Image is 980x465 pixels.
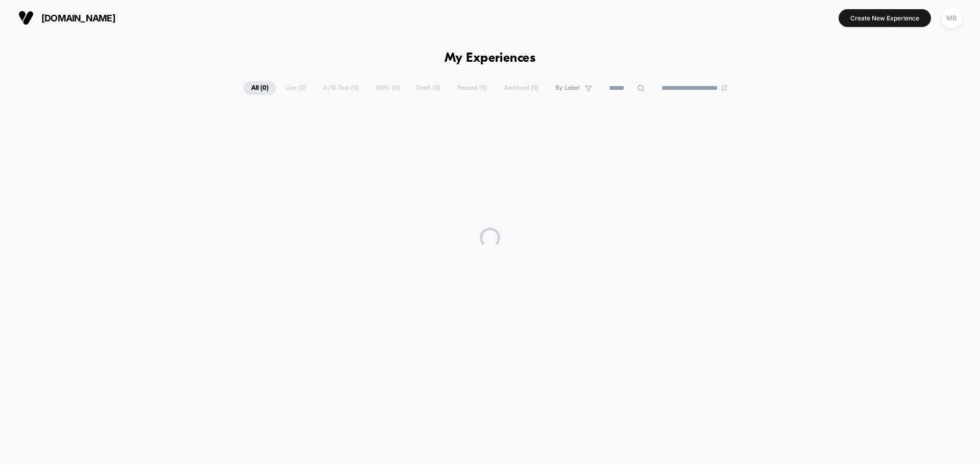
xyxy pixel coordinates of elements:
button: [DOMAIN_NAME] [15,10,118,26]
button: MB [939,8,965,29]
span: By Label [555,84,580,92]
span: All ( 0 ) [243,81,276,95]
img: Visually logo [18,10,34,26]
h1: My Experiences [445,51,536,66]
button: Create New Experience [839,9,931,27]
div: MB [942,8,962,28]
img: end [721,85,727,91]
span: [DOMAIN_NAME] [41,13,115,23]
